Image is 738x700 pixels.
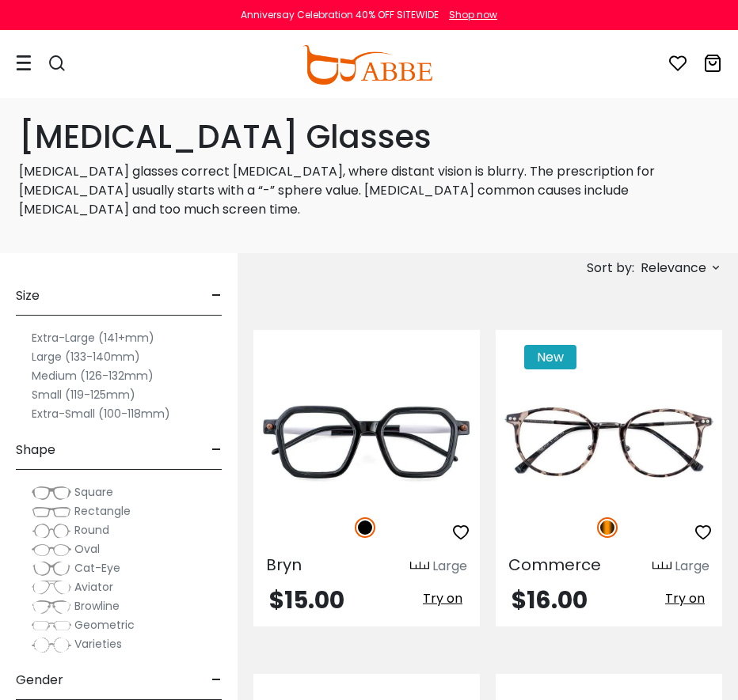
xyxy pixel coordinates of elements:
[410,561,429,573] img: size ruler
[211,661,222,699] span: -
[74,503,131,519] span: Rectangle
[496,387,722,500] img: Tortoise Commerce - TR ,Adjust Nose Pads
[587,259,634,277] span: Sort by:
[241,8,439,22] div: Anniversay Celebration 40% OFF SITEWIDE
[32,561,71,577] img: Cat-Eye.png
[524,345,576,369] span: New
[253,387,480,500] img: Black Bryn - Acetate ,Universal Bridge Fit
[74,541,100,557] span: Oval
[660,588,709,609] button: Try on
[74,522,109,538] span: Round
[512,583,588,617] span: $16.00
[449,8,497,22] div: Shop now
[32,637,71,653] img: Varieties.png
[19,162,719,219] p: [MEDICAL_DATA] glasses correct [MEDICAL_DATA], where distant vision is blurry. The prescription f...
[269,583,344,617] span: $15.00
[32,366,154,385] label: Medium (126-132mm)
[441,8,497,21] a: Shop now
[266,554,302,576] span: Bryn
[16,277,40,315] span: Size
[665,589,705,607] span: Try on
[32,485,71,501] img: Square.png
[211,277,222,315] span: -
[32,580,71,596] img: Aviator.png
[641,254,706,282] span: Relevance
[74,617,135,633] span: Geometric
[652,561,671,573] img: size ruler
[19,118,719,156] h1: [MEDICAL_DATA] Glasses
[74,636,122,652] span: Varieties
[32,542,71,558] img: Oval.png
[418,588,467,609] button: Try on
[16,431,55,469] span: Shape
[32,599,71,615] img: Browline.png
[423,589,462,607] span: Try on
[74,484,113,500] span: Square
[32,347,140,366] label: Large (133-140mm)
[355,517,375,538] img: Black
[432,557,467,576] div: Large
[74,560,120,576] span: Cat-Eye
[32,523,71,539] img: Round.png
[32,328,154,347] label: Extra-Large (141+mm)
[32,385,135,404] label: Small (119-125mm)
[597,517,618,538] img: Tortoise
[16,661,63,699] span: Gender
[675,557,709,576] div: Large
[211,431,222,469] span: -
[74,598,120,614] span: Browline
[508,554,601,576] span: Commerce
[32,404,170,423] label: Extra-Small (100-118mm)
[32,504,71,520] img: Rectangle.png
[74,579,113,595] span: Aviator
[302,45,432,85] img: abbeglasses.com
[32,618,71,634] img: Geometric.png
